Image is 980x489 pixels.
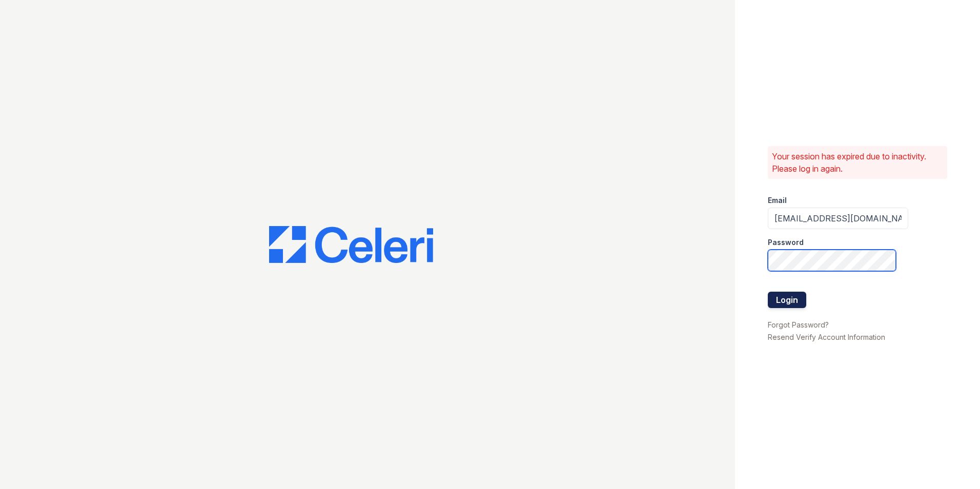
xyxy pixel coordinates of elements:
img: CE_Logo_Blue-a8612792a0a2168367f1c8372b55b34899dd931a85d93a1a3d3e32e68fde9ad4.png [269,226,433,263]
button: Login [768,292,806,308]
label: Email [768,195,787,206]
a: Forgot Password? [768,320,829,329]
a: Resend Verify Account Information [768,333,885,341]
p: Your session has expired due to inactivity. Please log in again. [772,150,943,175]
label: Password [768,237,804,248]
